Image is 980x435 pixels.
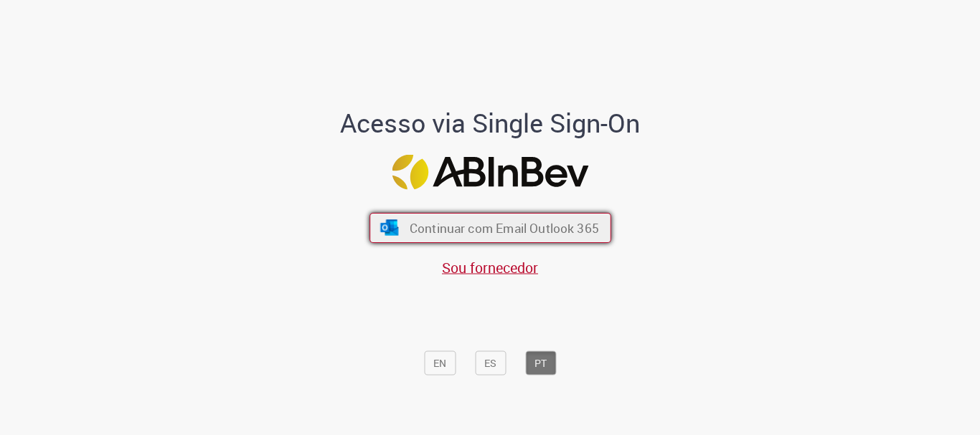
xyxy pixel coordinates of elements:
a: Sou fornecedor [442,258,538,277]
span: Continuar com Email Outlook 365 [409,220,598,236]
h1: Acesso via Single Sign-On [291,109,689,138]
button: ícone Azure/Microsoft 360 Continuar com Email Outlook 365 [369,213,611,243]
img: Logo ABInBev [392,155,588,190]
button: PT [525,351,556,376]
img: ícone Azure/Microsoft 360 [379,220,400,236]
button: ES [475,351,506,376]
button: EN [424,351,456,376]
